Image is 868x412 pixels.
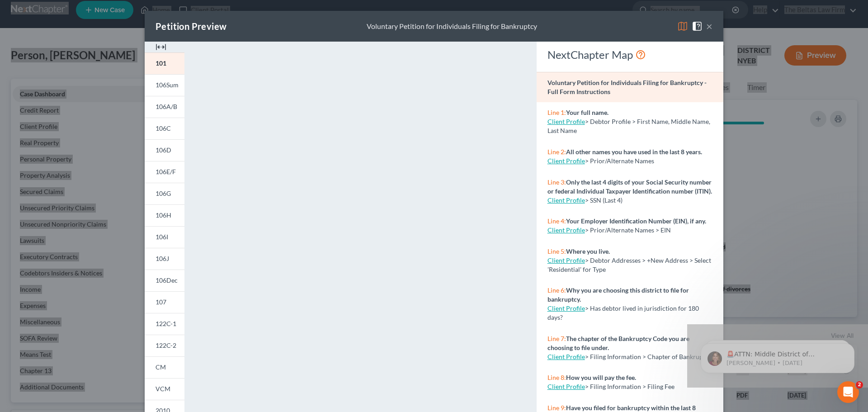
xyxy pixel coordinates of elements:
[566,247,610,255] strong: Where you live.
[677,21,688,32] img: map-eea8200ae884c6f1103ae1953ef3d486a96c86aabb227e865a55264e3737af1f.svg
[706,21,712,32] button: ×
[145,335,184,356] a: 122C-2
[156,211,171,219] span: 106H
[156,341,176,349] span: 122C-2
[566,217,706,225] strong: Your Employer Identification Number (EIN), if any.
[547,196,585,204] a: Client Profile
[856,381,863,388] span: 2
[566,374,636,381] strong: How you will pay the fee.
[156,124,171,132] span: 106C
[837,381,859,403] iframe: Intercom live chat
[156,233,168,241] span: 106I
[547,178,566,186] span: Line 3:
[367,21,537,32] div: Voluntary Petition for Individuals Filing for Bankruptcy
[156,255,169,262] span: 106J
[156,276,178,284] span: 106Dec
[156,59,166,67] span: 101
[692,21,703,32] img: help-close-5ba153eb36485ed6c1ea00a893f15db1cb9b99d6cae46e1a8edb6c62d00a1a76.svg
[156,298,166,306] span: 107
[547,286,689,303] strong: Why you are choosing this district to file for bankruptcy.
[585,383,675,390] span: > Filing Information > Filing Fee
[547,256,585,264] a: Client Profile
[145,313,184,335] a: 122C-1
[547,353,585,360] a: Client Profile
[566,109,609,116] strong: Your full name.
[145,183,184,204] a: 106G
[547,226,585,234] a: Client Profile
[547,256,711,273] span: > Debtor Addresses > +New Address > Select 'Residential' for Type
[547,47,712,62] div: NextChapter Map
[145,378,184,400] a: VCM
[156,103,177,110] span: 106A/B
[585,196,623,204] span: > SSN (Last 4)
[547,118,585,125] a: Client Profile
[547,148,566,156] span: Line 2:
[145,96,184,118] a: 106A/B
[145,52,184,74] a: 101
[145,139,184,161] a: 106D
[156,81,179,89] span: 106Sum
[145,204,184,226] a: 106H
[156,146,171,154] span: 106D
[547,178,712,195] strong: Only the last 4 digits of your Social Security number or federal Individual Taxpayer Identificati...
[156,320,176,327] span: 122C-1
[145,226,184,248] a: 106I
[156,363,166,371] span: CM
[156,20,226,33] div: Petition Preview
[547,374,566,381] span: Line 8:
[145,291,184,313] a: 107
[547,109,566,116] span: Line 1:
[547,335,566,342] span: Line 7:
[145,248,184,270] a: 106J
[547,118,710,134] span: > Debtor Profile > First Name, Middle Name, Last Name
[547,217,566,225] span: Line 4:
[145,270,184,291] a: 106Dec
[566,148,702,156] strong: All other names you have used in the last 8 years.
[145,356,184,378] a: CM
[145,161,184,183] a: 106E/F
[547,79,707,95] strong: Voluntary Petition for Individuals Filing for Bankruptcy - Full Form Instructions
[585,226,671,234] span: > Prior/Alternate Names > EIN
[547,304,699,321] span: > Has debtor lived in jurisdiction for 180 days?
[585,353,712,360] span: > Filing Information > Chapter of Bankruptcy
[145,118,184,139] a: 106C
[547,286,566,294] span: Line 6:
[547,383,585,390] a: Client Profile
[145,74,184,96] a: 106Sum
[547,304,585,312] a: Client Profile
[585,157,654,165] span: > Prior/Alternate Names
[547,247,566,255] span: Line 5:
[156,168,176,175] span: 106E/F
[547,335,689,351] strong: The chapter of the Bankruptcy Code you are choosing to file under.
[156,189,171,197] span: 106G
[547,404,566,412] span: Line 9:
[547,157,585,165] a: Client Profile
[156,42,166,52] img: expand-e0f6d898513216a626fdd78e52531dac95497ffd26381d4c15ee2fc46db09dca.svg
[156,385,170,393] span: VCM
[687,324,868,388] iframe: Intercom notifications message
